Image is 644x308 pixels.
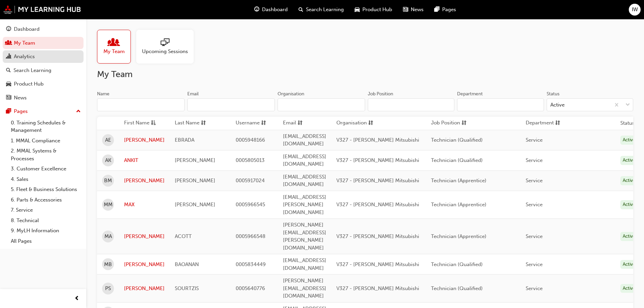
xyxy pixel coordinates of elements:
[175,119,212,127] button: Last Namesorting-icon
[124,177,165,185] a: [PERSON_NAME]
[124,157,165,164] a: ANKIT
[620,136,638,145] div: Active
[283,194,326,215] span: [EMAIL_ADDRESS][PERSON_NAME][DOMAIN_NAME]
[124,201,165,209] a: MAX
[3,92,84,104] a: News
[14,94,27,102] div: News
[283,278,326,299] span: [PERSON_NAME][EMAIL_ADDRESS][DOMAIN_NAME]
[236,119,260,127] span: Username
[431,261,483,267] span: Technician (Qualified)
[8,215,84,226] a: 8. Technical
[336,137,419,143] span: V327 - [PERSON_NAME] Mitsubishi
[124,119,161,127] button: First Nameasc-icon
[3,37,84,49] a: My Team
[620,284,638,293] div: Active
[526,177,543,184] span: Service
[6,26,11,32] span: guage-icon
[457,91,483,97] div: Department
[3,105,84,118] button: Pages
[620,200,638,209] div: Active
[97,30,136,64] a: My Team
[431,119,460,127] span: Job Position
[336,261,419,267] span: V327 - [PERSON_NAME] Mitsubishi
[249,3,293,17] a: guage-iconDashboard
[306,6,344,14] span: Search Learning
[283,222,326,251] span: [PERSON_NAME][EMAIL_ADDRESS][PERSON_NAME][DOMAIN_NAME]
[297,119,303,127] span: sorting-icon
[14,25,40,33] div: Dashboard
[283,153,326,167] span: [EMAIL_ADDRESS][DOMAIN_NAME]
[368,119,373,127] span: sorting-icon
[161,38,169,48] span: sessionType_ONLINE_URL-icon
[124,136,165,144] a: [PERSON_NAME]
[336,157,419,163] span: V327 - [PERSON_NAME] Mitsubishi
[632,6,638,14] span: IW
[336,119,367,127] span: Organisation
[104,233,112,240] span: MA
[526,137,543,143] span: Service
[124,119,149,127] span: First Name
[429,3,461,17] a: pages-iconPages
[236,137,265,143] span: 0005948166
[105,157,111,164] span: AK
[442,6,456,14] span: Pages
[550,101,565,109] div: Active
[254,5,259,14] span: guage-icon
[547,91,559,97] div: Status
[3,5,81,14] img: mmal
[124,285,165,292] a: [PERSON_NAME]
[625,101,630,110] span: down-icon
[8,164,84,174] a: 3. Customer Excellence
[187,91,199,97] div: Email
[14,53,35,61] div: Analytics
[136,30,199,64] a: Upcoming Sessions
[336,233,419,239] span: V327 - [PERSON_NAME] Mitsubishi
[104,177,112,185] span: BM
[283,119,296,127] span: Email
[526,233,543,239] span: Service
[97,69,633,80] h2: My Team
[175,119,199,127] span: Last Name
[261,119,266,127] span: sorting-icon
[8,195,84,205] a: 6. Parts & Accessories
[175,261,199,267] span: BAOANAN
[236,285,265,291] span: 0005640776
[293,3,349,17] a: search-iconSearch Learning
[142,48,188,55] span: Upcoming Sessions
[262,6,288,14] span: Dashboard
[3,78,84,90] a: Product Hub
[362,6,392,14] span: Product Hub
[336,177,419,184] span: V327 - [PERSON_NAME] Mitsubishi
[336,119,374,127] button: Organisationsorting-icon
[14,80,44,88] div: Product Hub
[187,98,275,111] input: Email
[236,202,265,208] span: 0005966545
[236,233,265,239] span: 0005966548
[431,137,483,143] span: Technician (Qualified)
[8,174,84,185] a: 4. Sales
[283,119,320,127] button: Emailsorting-icon
[105,285,111,292] span: PS
[175,285,199,291] span: SOURTZIS
[8,184,84,195] a: 5. Fleet & Business Solutions
[3,23,84,35] a: Dashboard
[283,174,326,188] span: [EMAIL_ADDRESS][DOMAIN_NAME]
[620,176,638,185] div: Active
[368,98,454,111] input: Job Position
[6,95,11,101] span: news-icon
[431,202,486,208] span: Technician (Apprentice)
[431,233,486,239] span: Technician (Apprentice)
[175,202,215,208] span: [PERSON_NAME]
[236,119,273,127] button: Usernamesorting-icon
[105,136,111,144] span: AE
[6,54,11,60] span: chart-icon
[555,119,560,127] span: sorting-icon
[620,119,635,127] th: Status
[3,50,84,63] a: Analytics
[6,68,11,74] span: search-icon
[104,201,113,209] span: MM
[431,177,486,184] span: Technician (Apprentice)
[8,146,84,164] a: 2. MMAL Systems & Processes
[236,157,265,163] span: 0005805013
